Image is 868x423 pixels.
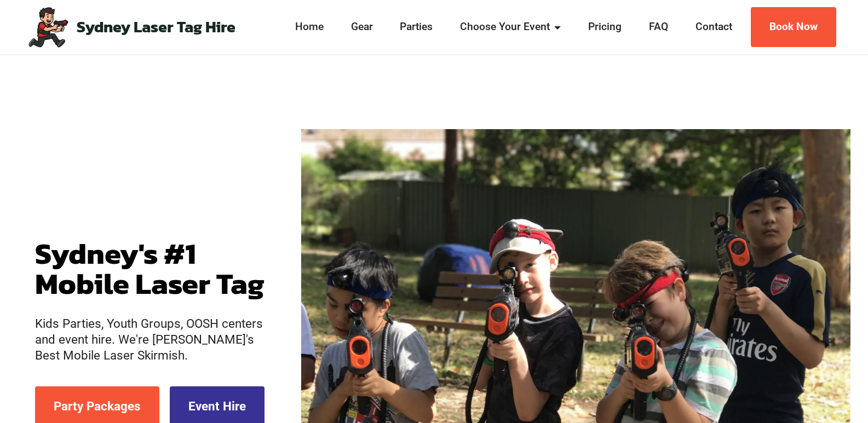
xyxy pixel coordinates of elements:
a: Book Now [751,7,836,47]
a: Parties [397,19,436,35]
a: Sydney Laser Tag Hire [77,19,235,35]
strong: Sydney's #1 Mobile Laser Tag [35,231,265,305]
a: Contact [692,19,735,35]
a: FAQ [646,19,671,35]
a: Choose Your Event [457,19,565,35]
a: Home [292,19,327,35]
a: Pricing [585,19,625,35]
img: Mobile Laser Tag Parties Sydney [26,5,70,48]
a: Gear [348,19,376,35]
p: Kids Parties, Youth Groups, OOSH centers and event hire. We're [PERSON_NAME]'s Best Mobile Laser ... [35,316,266,363]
